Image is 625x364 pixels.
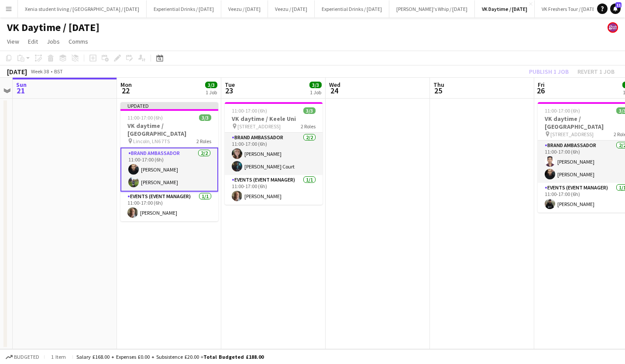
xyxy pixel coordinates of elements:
span: Comms [69,38,88,45]
span: Week 38 [29,68,51,75]
span: Budgeted [14,354,39,360]
span: 11 [615,2,622,8]
span: 3/3 [303,107,316,114]
span: [STREET_ADDRESS] [237,123,281,130]
span: 22 [119,86,132,96]
button: Veezu / [DATE] [221,0,268,17]
span: 24 [328,86,340,96]
span: 11:00-17:00 (6h) [545,107,580,114]
span: 3/3 [309,82,322,88]
h3: VK daytime / Keele Uni [225,115,323,123]
button: VK Daytime / [DATE] [475,0,535,17]
span: 3/3 [205,82,217,88]
span: Lincoln, LN6 7TS [133,138,170,144]
app-card-role: Events (Event Manager)1/111:00-17:00 (6h)[PERSON_NAME] [225,175,323,205]
span: 1 item [48,354,69,360]
span: 23 [223,86,235,96]
app-card-role: Brand Ambassador2/211:00-17:00 (6h)[PERSON_NAME][PERSON_NAME] Court [225,133,323,175]
span: View [7,38,19,45]
a: 11 [610,3,621,14]
button: Experiential Drinks / [DATE] [315,0,389,17]
span: Thu [433,81,444,89]
span: Sun [16,81,27,89]
a: View [3,36,23,47]
span: 25 [432,86,444,96]
div: Updated [120,102,218,109]
span: Jobs [47,38,60,45]
div: Salary £168.00 + Expenses £0.00 + Subsistence £20.00 = [76,354,264,360]
span: 11:00-17:00 (6h) [127,114,163,121]
span: Total Budgeted £188.00 [203,354,264,360]
div: BST [54,68,63,75]
app-card-role: Brand Ambassador2/211:00-17:00 (6h)[PERSON_NAME][PERSON_NAME] [120,148,218,192]
app-job-card: 11:00-17:00 (6h)3/3VK daytime / Keele Uni [STREET_ADDRESS]2 RolesBrand Ambassador2/211:00-17:00 (... [225,102,323,205]
button: Veezu / [DATE] [268,0,315,17]
button: VK Freshers Tour / [DATE] [535,0,604,17]
span: 26 [536,86,545,96]
app-job-card: Updated11:00-17:00 (6h)3/3VK daytime / [GEOGRAPHIC_DATA] Lincoln, LN6 7TS2 RolesBrand Ambassador2... [120,102,218,221]
span: [STREET_ADDRESS] [550,131,594,137]
span: Mon [120,81,132,89]
button: [PERSON_NAME]'s Whip / [DATE] [389,0,475,17]
div: [DATE] [7,67,27,76]
app-user-avatar: Gosh Promo UK [608,22,618,33]
span: Tue [225,81,235,89]
span: 2 Roles [196,138,211,144]
a: Jobs [43,36,63,47]
div: 1 Job [310,89,321,96]
span: Fri [538,81,545,89]
button: Budgeted [4,352,41,362]
span: Edit [28,38,38,45]
div: 1 Job [206,89,217,96]
button: Experiential Drinks / [DATE] [147,0,221,17]
span: 21 [15,86,27,96]
app-card-role: Events (Event Manager)1/111:00-17:00 (6h)[PERSON_NAME] [120,192,218,221]
span: 3/3 [199,114,211,121]
h3: VK daytime / [GEOGRAPHIC_DATA] [120,122,218,137]
h1: VK Daytime / [DATE] [7,21,100,34]
span: 11:00-17:00 (6h) [232,107,267,114]
span: 2 Roles [301,123,316,130]
a: Edit [24,36,41,47]
button: Xenia student living / [GEOGRAPHIC_DATA] / [DATE] [18,0,147,17]
a: Comms [65,36,92,47]
span: Wed [329,81,340,89]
